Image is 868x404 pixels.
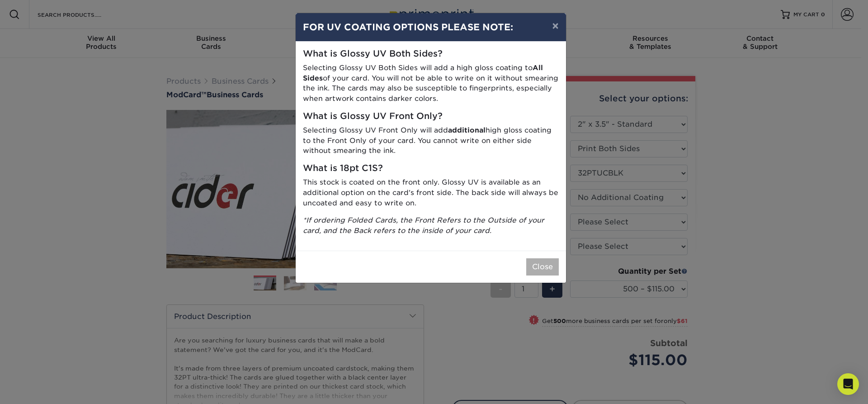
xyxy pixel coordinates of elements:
[303,63,559,104] p: Selecting Glossy UV Both Sides will add a high gloss coating to of your card. You will not be abl...
[526,258,559,276] button: Close
[448,126,486,134] strong: additional
[303,125,559,156] p: Selecting Glossy UV Front Only will add high gloss coating to the Front Only of your card. You ca...
[303,216,544,235] i: *If ordering Folded Cards, the Front Refers to the Outside of your card, and the Back refers to t...
[303,49,559,59] h5: What is Glossy UV Both Sides?
[303,111,559,122] h5: What is Glossy UV Front Only?
[303,20,559,34] h4: FOR UV COATING OPTIONS PLEASE NOTE:
[545,13,566,38] button: ×
[303,63,543,82] strong: All Sides
[303,163,559,174] h5: What is 18pt C1S?
[303,177,559,208] p: This stock is coated on the front only. Glossy UV is available as an additional option on the car...
[837,373,859,395] div: Open Intercom Messenger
